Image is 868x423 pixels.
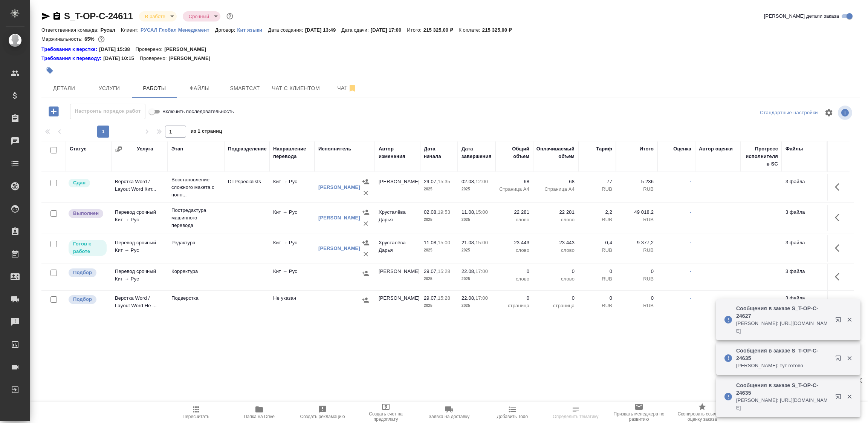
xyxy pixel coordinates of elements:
p: RUB [620,216,654,224]
button: Здесь прячутся важные кнопки [830,294,848,313]
p: Редактура [171,239,220,247]
span: Файлы [182,84,218,93]
p: Сообщения в заказе S_T-OP-C-24627 [736,305,830,320]
p: слово [537,275,575,283]
p: 02.08, [462,179,475,184]
a: - [690,268,691,274]
button: Открыть в новой вкладке [831,351,849,369]
button: Назначить [360,268,371,279]
p: Восстановление сложного макета с полн... [171,176,220,199]
p: Русал [101,27,121,33]
p: 0 [537,268,575,275]
button: Скопировать ссылку [52,12,61,21]
p: 215 325,00 ₽ [423,27,458,33]
p: 19:53 [438,209,450,215]
p: 15:35 [438,179,450,184]
p: 15:00 [475,209,488,215]
div: Можно подбирать исполнителей [68,294,107,305]
span: Посмотреть информацию [838,106,854,120]
button: Добавить работу [43,104,64,119]
a: РУСАЛ Глобал Менеджмент [141,26,215,33]
p: РУСАЛ Глобал Менеджмент [141,27,215,33]
p: Договор: [215,27,237,33]
span: [PERSON_NAME] детали заказа [764,12,839,20]
p: К оплате: [458,27,482,33]
p: 77 [582,178,612,185]
td: Перевод срочный Кит → Рус [111,264,168,290]
p: 22.08, [462,268,475,274]
div: В работе [139,11,177,21]
div: Нажми, чтобы открыть папку с инструкцией [41,46,99,53]
span: Чат с клиентом [272,84,320,93]
p: [PERSON_NAME]: тут готово [736,362,830,369]
p: 68 [537,178,575,185]
div: Файлы [785,145,803,153]
p: Маржинальность: [41,36,84,42]
button: Открыть в новой вкладке [831,389,849,407]
p: Проверено: [140,55,169,62]
p: 29.07, [424,179,438,184]
div: Направление перевода [273,145,311,160]
p: 0 [620,268,654,275]
div: Исполнитель может приступить к работе [68,239,107,257]
div: Можно подбирать исполнителей [68,268,107,278]
svg: Отписаться [348,84,357,93]
span: из 1 страниц [191,127,222,138]
div: Оценка [673,145,691,153]
p: 29.07, [424,295,438,301]
button: Удалить [360,187,371,199]
td: DTPspecialists [224,174,269,201]
span: Smartcat [227,84,263,93]
p: 2025 [424,216,454,224]
button: Назначить [360,207,371,218]
span: Детали [46,84,82,93]
p: 23 443 [499,239,529,247]
p: 11.08, [424,240,438,245]
div: Статус [70,145,87,153]
div: В работе [183,11,220,21]
p: 11.08, [462,209,475,215]
p: 3 файла [785,239,823,247]
span: Включить последовательность [162,108,234,115]
div: Услуга [137,145,153,153]
p: RUB [582,247,612,254]
div: Нажми, чтобы открыть папку с инструкцией [41,55,103,62]
p: [DATE] 15:38 [99,46,136,53]
p: слово [537,216,575,224]
a: Кит языки [237,26,268,33]
p: 2025 [462,275,492,283]
p: 2025 [424,302,454,310]
p: 3 файла [785,208,823,216]
div: split button [758,107,820,119]
p: Дата создания: [268,27,305,33]
p: Сдан [73,179,86,187]
p: 215 325,00 ₽ [482,27,517,33]
a: Требования к переводу: [41,55,103,62]
p: 0 [582,268,612,275]
p: RUB [620,185,654,193]
p: [DATE] 10:15 [103,55,140,62]
p: [PERSON_NAME]: [URL][DOMAIN_NAME] [736,397,830,412]
td: Не указан [269,291,315,317]
a: [PERSON_NAME] [318,215,360,221]
p: слово [499,275,529,283]
p: Дата сдачи: [341,27,370,33]
p: Подверстка [171,294,220,302]
p: 2025 [462,216,492,224]
p: 15:00 [475,240,488,245]
a: - [690,209,691,215]
p: 21.08, [462,240,475,245]
p: Ответственная команда: [41,27,101,33]
p: Сообщения в заказе S_T-OP-C-24635 [736,382,830,397]
div: Этап [171,145,183,153]
p: Подбор [73,296,92,303]
td: Верстка Word / Layout Word Не ... [111,291,168,317]
p: 15:28 [438,295,450,301]
p: 02.08, [424,209,438,215]
td: Перевод срочный Кит → Рус [111,235,168,262]
a: Требования к верстке: [41,46,99,53]
p: RUB [582,185,612,193]
p: 2025 [462,185,492,193]
button: Здесь прячутся важные кнопки [830,178,848,196]
p: 2025 [424,275,454,283]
